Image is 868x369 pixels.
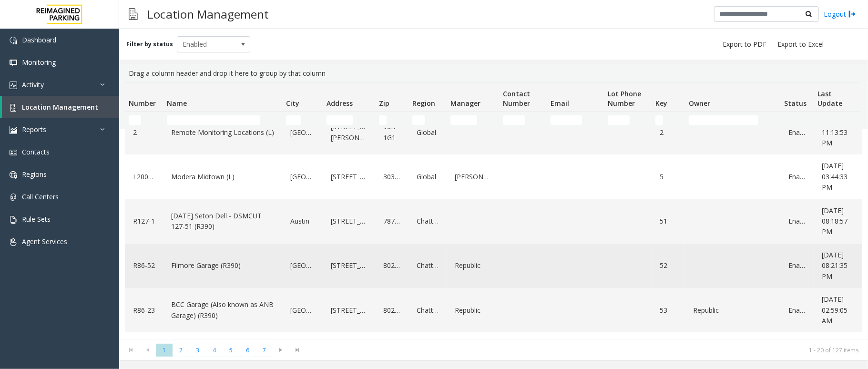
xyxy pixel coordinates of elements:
td: Key Filter [652,112,685,129]
a: 52 [657,258,679,273]
span: Number [129,99,156,108]
span: Contacts [22,147,50,156]
span: Activity [22,80,44,89]
span: [DATE] 08:18:57 PM [822,206,848,236]
a: Global [414,125,441,140]
a: [STREET_ADDRESS] [328,258,369,273]
a: 2 [657,125,679,140]
td: Last Update Filter [814,112,861,129]
span: Page 2 [173,344,189,357]
span: Zip [379,99,389,108]
span: Page 7 [256,344,273,357]
td: Status Filter [780,112,814,129]
span: Key [655,99,667,108]
a: R86-52 [131,258,157,273]
td: Owner Filter [685,112,780,129]
input: Owner Filter [689,115,758,125]
a: Austin [288,214,317,229]
a: L20000500 [131,169,157,184]
a: R127-1 [131,214,157,229]
span: Name [167,99,187,108]
a: 78701 [381,214,403,229]
a: [STREET_ADDRESS][PERSON_NAME] [328,119,369,145]
a: Republic [691,303,775,318]
a: Republic [452,258,493,273]
a: [GEOGRAPHIC_DATA] [288,125,317,140]
a: R86-23 [131,303,157,318]
span: Enabled [177,37,235,52]
a: Location Management [2,96,119,118]
div: Data table [119,82,868,339]
a: [DATE] 11:13:53 PM [819,114,856,151]
span: Page 4 [206,344,223,357]
span: Last Update [817,89,842,108]
img: 'icon' [10,194,17,201]
span: Call Centers [22,192,59,201]
img: 'icon' [10,59,17,67]
td: Zip Filter [375,112,408,129]
td: Contact Number Filter [499,112,547,129]
span: Go to the last page [291,346,304,354]
span: Page 3 [189,344,206,357]
a: 53 [657,303,679,318]
a: [GEOGRAPHIC_DATA] [288,258,317,273]
a: Modera Midtown (L) [169,169,276,184]
a: [STREET_ADDRESS] [328,303,369,318]
input: Manager Filter [450,115,477,125]
img: 'icon' [10,37,17,44]
a: Logout [824,9,856,19]
a: [DATE] 08:21:35 PM [819,247,856,284]
a: 80206 [381,258,403,273]
a: Enabled [786,214,808,229]
a: [GEOGRAPHIC_DATA] [288,169,317,184]
span: Go to the next page [275,346,287,354]
a: [DATE] 03:44:33 PM [819,158,856,195]
div: Drag a column header and drop it here to group by that column [125,64,862,82]
span: Export to Excel [777,40,824,49]
a: Chattanooga [414,303,441,318]
td: Email Filter [547,112,604,129]
img: 'icon' [10,104,17,112]
a: 51 [657,214,679,229]
input: Region Filter [412,115,425,125]
span: [DATE] 08:21:35 PM [822,250,848,281]
a: 5 [657,169,679,184]
input: Zip Filter [379,115,387,125]
span: Owner [689,99,710,108]
a: Republic [452,303,493,318]
td: Region Filter [408,112,447,129]
td: Address Filter [323,112,375,129]
span: Go to the next page [273,343,289,357]
img: 'icon' [10,216,17,224]
img: pageIcon [129,2,138,26]
img: 'icon' [10,82,17,89]
h3: Location Management [143,2,274,26]
span: Page 5 [223,344,239,357]
span: Rule Sets [22,215,51,224]
span: Region [412,99,435,108]
img: 'icon' [10,126,17,134]
span: Page 6 [239,344,256,357]
a: [PERSON_NAME] [452,169,493,184]
span: Monitoring [22,58,56,67]
span: Address [327,99,353,108]
a: Enabled [786,303,808,318]
img: 'icon' [10,149,17,156]
a: [GEOGRAPHIC_DATA] [288,303,317,318]
th: Status [780,83,814,112]
img: 'icon' [10,171,17,179]
a: Remote Monitoring Locations (L) [169,125,276,140]
td: Number Filter [125,112,163,129]
input: Lot Phone Number Filter [608,115,630,125]
span: Agent Services [22,237,67,246]
span: Export to PDF [723,40,766,49]
span: [DATE] 02:59:05 AM [822,295,848,325]
a: Enabled [786,125,808,140]
span: Dashboard [22,35,56,44]
span: Lot Phone Number [608,89,641,108]
span: [DATE] 03:44:33 PM [822,161,848,192]
button: Export to PDF [719,38,770,51]
kendo-pager-info: 1 - 20 of 127 items [312,346,858,354]
input: Key Filter [655,115,663,125]
span: Regions [22,170,47,179]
